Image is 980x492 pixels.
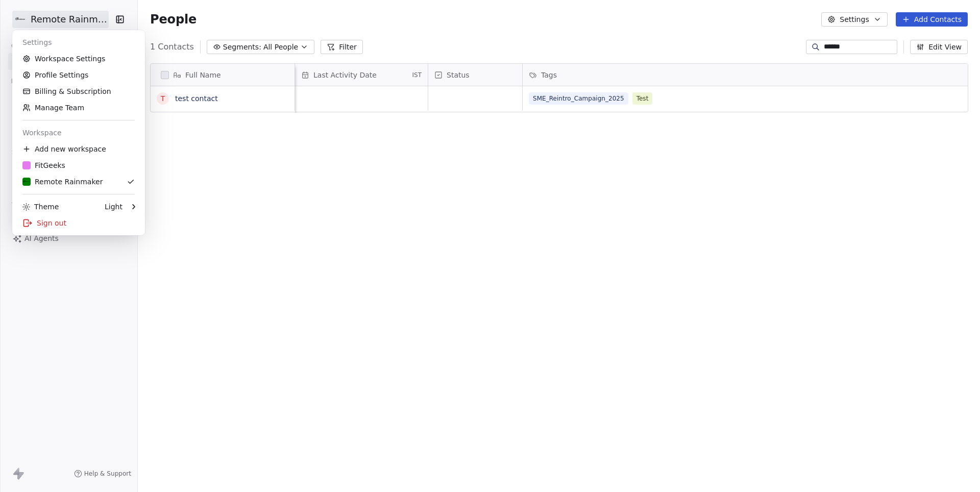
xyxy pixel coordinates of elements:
[16,67,141,83] a: Profile Settings
[22,202,59,212] div: Theme
[105,202,122,212] div: Light
[16,51,141,67] a: Workspace Settings
[22,160,65,170] div: FitGeeks
[16,141,141,157] div: Add new workspace
[22,177,103,187] div: Remote Rainmaker
[16,83,141,100] a: Billing & Subscription
[16,100,141,116] a: Manage Team
[16,215,141,231] div: Sign out
[22,178,31,186] img: RR%20Logo%20%20Black%20(2).png
[16,125,141,141] div: Workspace
[16,34,141,51] div: Settings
